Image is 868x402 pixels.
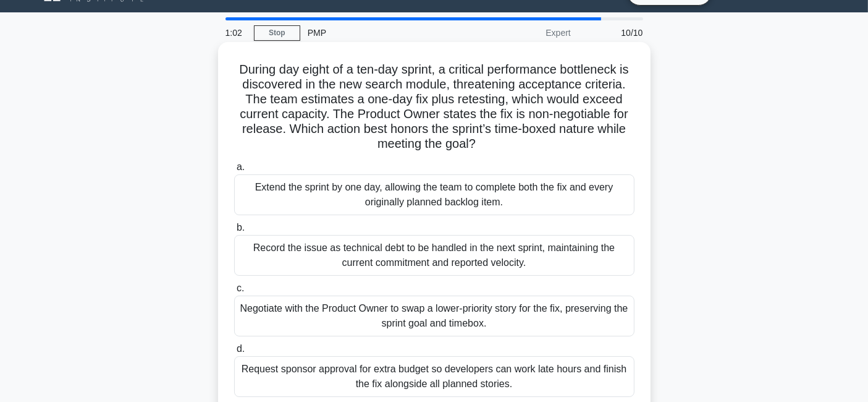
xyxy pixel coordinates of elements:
[234,296,634,336] div: Negotiate with the Product Owner to swap a lower-priority story for the fix, preserving the sprin...
[233,62,636,152] h5: During day eight of a ten-day sprint, a critical performance bottleneck is discovered in the new ...
[237,222,245,233] span: b.
[237,161,245,172] span: a.
[578,20,651,45] div: 10/10
[237,343,245,354] span: d.
[234,174,634,215] div: Extend the sprint by one day, allowing the team to complete both the fix and every originally pla...
[234,235,634,276] div: Record the issue as technical debt to be handled in the next sprint, maintaining the current comm...
[470,20,578,45] div: Expert
[237,283,244,293] span: c.
[234,356,634,397] div: Request sponsor approval for extra budget so developers can work late hours and finish the fix al...
[218,20,254,45] div: 1:02
[254,25,300,41] a: Stop
[300,20,470,45] div: PMP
